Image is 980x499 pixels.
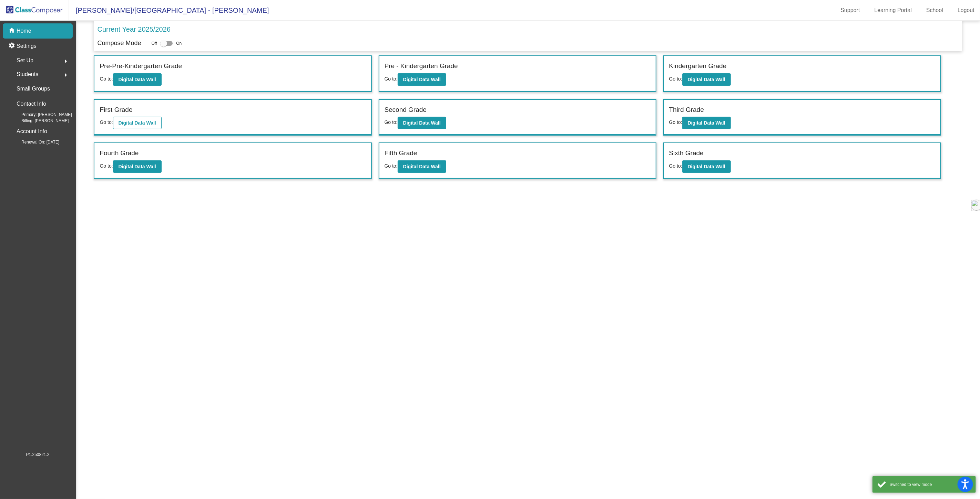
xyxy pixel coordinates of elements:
[385,61,458,71] label: Pre - Kindergarten Grade
[688,120,725,126] b: Digital Data Wall
[119,164,156,169] b: Digital Data Wall
[403,120,441,126] b: Digital Data Wall
[669,76,682,82] span: Go to:
[403,77,441,82] b: Digital Data Wall
[398,117,446,129] button: Digital Data Wall
[10,112,72,118] span: Primary: [PERSON_NAME]
[952,5,980,16] a: Logout
[398,73,446,86] button: Digital Data Wall
[403,164,441,169] b: Digital Data Wall
[176,40,182,46] span: On
[97,24,170,34] p: Current Year 2025/2026
[17,84,50,94] p: Small Groups
[100,119,113,125] span: Go to:
[119,120,156,126] b: Digital Data Wall
[8,27,17,35] mat-icon: home
[8,42,17,50] mat-icon: settings
[69,5,269,16] span: [PERSON_NAME]/[GEOGRAPHIC_DATA] - [PERSON_NAME]
[113,73,162,86] button: Digital Data Wall
[688,164,725,169] b: Digital Data Wall
[100,76,113,82] span: Go to:
[17,42,37,50] p: Settings
[385,105,427,115] label: Second Grade
[62,57,70,65] mat-icon: arrow_right
[113,117,162,129] button: Digital Data Wall
[385,76,398,82] span: Go to:
[835,5,866,16] a: Support
[385,163,398,169] span: Go to:
[869,5,918,16] a: Learning Portal
[152,40,157,46] span: Off
[669,163,682,169] span: Go to:
[682,117,731,129] button: Digital Data Wall
[890,481,971,488] div: Switched to view mode
[669,119,682,125] span: Go to:
[100,148,139,158] label: Fourth Grade
[10,139,59,145] span: Renewal On: [DATE]
[113,160,162,173] button: Digital Data Wall
[17,27,31,35] p: Home
[17,127,47,136] p: Account Info
[17,56,33,65] span: Set Up
[669,148,704,158] label: Sixth Grade
[100,105,132,115] label: First Grade
[385,119,398,125] span: Go to:
[17,99,46,109] p: Contact Info
[669,61,727,71] label: Kindergarten Grade
[10,118,69,124] span: Billing: [PERSON_NAME]
[688,77,725,82] b: Digital Data Wall
[385,148,417,158] label: Fifth Grade
[100,61,182,71] label: Pre-Pre-Kindergarten Grade
[682,160,731,173] button: Digital Data Wall
[921,5,949,16] a: School
[17,70,38,79] span: Students
[682,73,731,86] button: Digital Data Wall
[119,77,156,82] b: Digital Data Wall
[100,163,113,169] span: Go to:
[398,160,446,173] button: Digital Data Wall
[669,105,704,115] label: Third Grade
[62,71,70,79] mat-icon: arrow_right
[97,39,141,48] p: Compose Mode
